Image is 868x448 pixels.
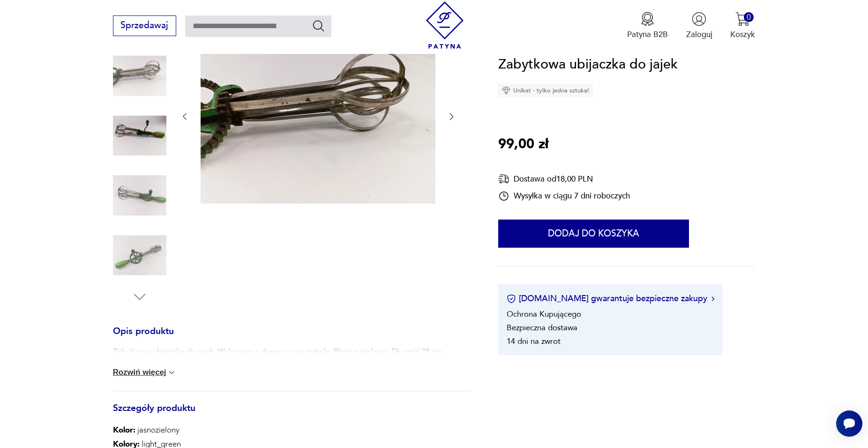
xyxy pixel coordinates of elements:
[507,323,577,334] li: Bezpieczna dostawa
[113,109,166,162] img: Zdjęcie produktu Zabytkowa ubijaczka do jajek
[502,87,510,95] img: Ikona diamentu
[113,346,444,357] p: Zabytkowa ubijaczka do jajek. Wykonana z drewna oraz metalu. Płynnie się kręci. Długość 28 cm.
[744,12,754,22] div: 0
[627,12,668,40] a: Ikona medaluPatyna B2B
[312,19,325,32] button: Szukaj
[167,368,176,377] img: chevron down
[113,423,181,437] p: jasnozielony
[421,1,469,49] img: Patyna - sklep z meblami i dekoracjami vintage
[640,12,655,26] img: Ikona medalu
[627,29,668,40] p: Patyna B2B
[113,15,176,36] button: Sprzedawaj
[201,28,435,204] img: Zdjęcie produktu Zabytkowa ubijaczka do jajek
[711,296,714,301] img: Ikona strzałki w prawo
[498,173,509,185] img: Ikona dostawy
[507,309,581,320] li: Ochrona Kupującego
[498,190,630,202] div: Wysyłka w ciągu 7 dni roboczych
[735,12,750,26] img: Ikona koszyka
[627,12,668,40] button: Patyna B2B
[498,134,548,155] p: 99,00 zł
[113,368,177,377] button: Rozwiń więcej
[507,294,516,304] img: Ikona certyfikatu
[113,23,176,30] a: Sprzedawaj
[686,29,712,40] p: Zaloguj
[113,328,471,347] h3: Opis produktu
[498,84,593,98] div: Unikat - tylko jedna sztuka!
[113,228,166,282] img: Zdjęcie produktu Zabytkowa ubijaczka do jajek
[498,54,678,76] h1: Zabytkowa ubijaczka do jajek
[836,410,862,437] iframe: Smartsupp widget button
[507,293,714,305] button: [DOMAIN_NAME] gwarantuje bezpieczne zakupy
[692,12,706,26] img: Ikonka użytkownika
[730,12,755,40] button: 0Koszyk
[730,29,755,40] p: Koszyk
[507,336,561,347] li: 14 dni na zwrot
[113,405,471,424] h3: Szczegóły produktu
[113,425,135,435] b: Kolor:
[113,169,166,222] img: Zdjęcie produktu Zabytkowa ubijaczka do jajek
[498,173,630,185] div: Dostawa od 18,00 PLN
[498,220,689,248] button: Dodaj do koszyka
[113,49,166,103] img: Zdjęcie produktu Zabytkowa ubijaczka do jajek
[686,12,712,40] button: Zaloguj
